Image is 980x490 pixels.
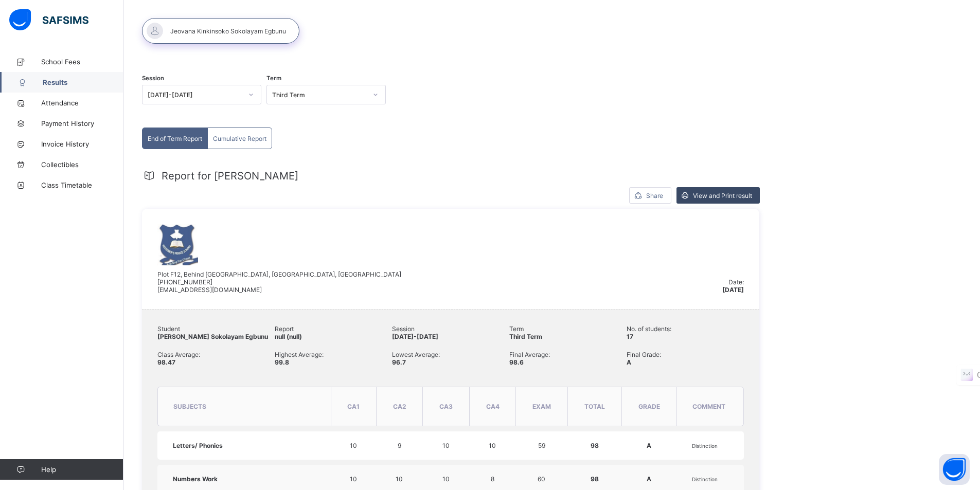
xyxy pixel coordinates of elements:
span: Lowest Average: [392,351,509,358]
span: Payment History [41,119,123,128]
span: 60 [538,475,545,483]
span: 10 [442,442,450,449]
span: Collectibles [41,160,123,169]
span: Third Term [509,333,542,340]
span: subjects [173,403,206,410]
span: Invoice History [41,140,123,148]
span: [DATE]-[DATE] [392,333,438,340]
span: Numbers Work [173,475,218,483]
span: Class Average: [157,351,275,358]
button: Open asap [939,454,970,485]
span: A [647,442,651,449]
span: View and Print result [693,192,752,199]
span: [DATE] [722,286,744,294]
span: No. of students: [627,325,744,333]
span: Final Grade: [627,351,744,358]
span: Session [142,75,164,82]
span: Distinction [692,476,718,482]
span: 10 [350,442,357,449]
span: EXAM [532,403,551,410]
span: 10 [350,475,357,483]
span: 17 [627,333,633,340]
span: Results [43,78,123,86]
span: Session [392,325,509,333]
span: 98.47 [157,358,175,366]
span: Cumulative Report [213,135,266,142]
span: A [647,475,651,483]
span: 8 [491,475,494,483]
span: comment [692,403,725,410]
span: Term [509,325,627,333]
span: 98.6 [509,358,524,366]
span: Student [157,325,275,333]
span: Final Average: [509,351,627,358]
span: Date: [728,278,744,286]
span: 10 [442,475,450,483]
span: CA1 [347,403,360,410]
span: Highest Average: [275,351,392,358]
span: [PERSON_NAME] Sokolayam Egbunu [157,333,268,340]
span: Distinction [692,443,718,449]
span: 98 [591,442,599,449]
span: End of Term Report [148,135,202,142]
div: [DATE]-[DATE] [148,91,242,99]
span: 59 [538,442,545,449]
span: total [584,403,605,410]
span: Attendance [41,99,123,107]
span: Term [266,75,281,82]
span: School Fees [41,58,123,66]
span: Report for [PERSON_NAME] [162,170,298,182]
span: 10 [489,442,496,449]
span: CA3 [439,403,453,410]
span: grade [638,403,660,410]
span: 99.8 [275,358,289,366]
span: Plot F12, Behind [GEOGRAPHIC_DATA], [GEOGRAPHIC_DATA], [GEOGRAPHIC_DATA] [PHONE_NUMBER] [EMAIL_AD... [157,270,401,294]
span: Share [646,192,663,199]
span: 98 [591,475,599,483]
span: A [627,358,631,366]
div: Third Term [272,91,367,99]
img: safsims [9,9,88,31]
span: 96.7 [392,358,406,366]
img: rpsprykaru.png [157,224,198,265]
span: Class Timetable [41,181,123,189]
span: Report [275,325,392,333]
span: 9 [398,442,401,449]
span: CA4 [486,403,500,410]
span: 10 [396,475,403,483]
span: null (null) [275,333,302,340]
span: Help [41,465,123,474]
span: CA2 [393,403,406,410]
span: Letters/ Phonics [173,442,223,449]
